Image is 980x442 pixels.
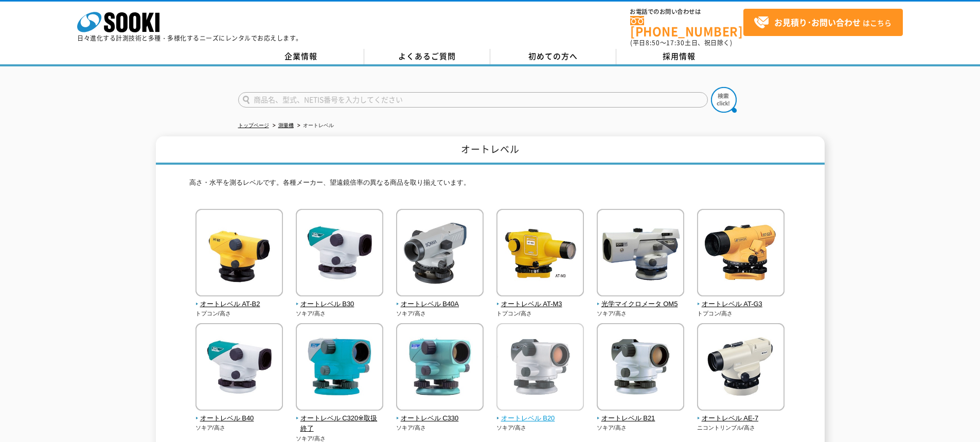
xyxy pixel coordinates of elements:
[278,122,294,128] a: 測量機
[697,403,785,424] a: オートレベル AE-7
[646,38,660,47] span: 8:50
[496,309,584,318] p: トプコン/高さ
[195,423,283,432] p: ソキア/高さ
[195,403,283,424] a: オートレベル B40
[296,209,383,299] img: オートレベル B30
[296,309,384,318] p: ソキア/高さ
[396,323,484,413] img: オートレベル C330
[630,9,743,15] span: お電話でのお問い合わせは
[597,323,684,413] img: オートレベル B21
[156,136,825,165] h1: オートレベル
[597,403,685,424] a: オートレベル B21
[296,323,383,413] img: オートレベル C320※取扱終了
[296,413,384,435] span: オートレベル C320※取扱終了
[697,309,785,318] p: トプコン/高さ
[396,423,484,432] p: ソキア/高さ
[774,16,861,28] strong: お見積り･お問い合わせ
[616,49,742,64] a: 採用情報
[597,289,685,310] a: 光学マイクロメータ OM5
[697,299,785,310] span: オートレベル AT-G3
[528,50,578,62] span: 初めての方へ
[296,299,384,310] span: オートレベル B30
[597,209,684,299] img: 光学マイクロメータ OM5
[711,87,737,113] img: btn_search.png
[77,35,302,41] p: 日々進化する計測技術と多種・多様化するニーズにレンタルでお応えします。
[496,423,584,432] p: ソキア/高さ
[496,413,584,424] span: オートレベル B20
[396,309,484,318] p: ソキア/高さ
[743,9,903,36] a: お見積り･お問い合わせはこちら
[195,413,283,424] span: オートレベル B40
[666,38,685,47] span: 17:30
[364,49,490,64] a: よくあるご質問
[396,289,484,310] a: オートレベル B40A
[754,15,892,30] span: はこちら
[697,423,785,432] p: ニコントリンブル/高さ
[496,209,584,299] img: オートレベル AT-M3
[295,120,334,131] li: オートレベル
[396,299,484,310] span: オートレベル B40A
[396,413,484,424] span: オートレベル C330
[630,38,732,47] span: (平日 ～ 土日、祝日除く)
[697,289,785,310] a: オートレベル AT-G3
[697,323,785,413] img: オートレベル AE-7
[238,49,364,64] a: 企業情報
[496,323,584,413] img: オートレベル B20
[396,209,484,299] img: オートレベル B40A
[195,323,283,413] img: オートレベル B40
[238,92,708,108] input: 商品名、型式、NETIS番号を入力してください
[195,289,283,310] a: オートレベル AT-B2
[597,299,685,310] span: 光学マイクロメータ OM5
[697,209,785,299] img: オートレベル AT-G3
[697,413,785,424] span: オートレベル AE-7
[195,299,283,310] span: オートレベル AT-B2
[597,309,685,318] p: ソキア/高さ
[195,309,283,318] p: トプコン/高さ
[597,423,685,432] p: ソキア/高さ
[296,403,384,434] a: オートレベル C320※取扱終了
[396,403,484,424] a: オートレベル C330
[189,178,791,193] p: 高さ・水平を測るレベルです。各種メーカー、望遠鏡倍率の異なる商品を取り揃えています。
[630,16,743,37] a: [PHONE_NUMBER]
[496,299,584,310] span: オートレベル AT-M3
[195,209,283,299] img: オートレベル AT-B2
[496,289,584,310] a: オートレベル AT-M3
[238,122,269,128] a: トップページ
[490,49,616,64] a: 初めての方へ
[496,403,584,424] a: オートレベル B20
[597,413,685,424] span: オートレベル B21
[296,289,384,310] a: オートレベル B30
